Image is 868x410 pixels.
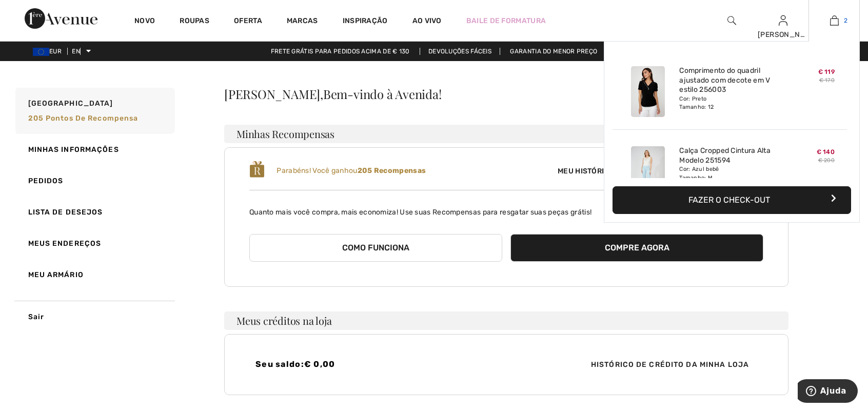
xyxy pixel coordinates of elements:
[249,160,265,179] img: loyalty_logo_r.svg
[236,314,331,327] font: Meus créditos na loja
[502,48,605,55] a: Garantia do menor preço
[679,146,780,165] a: Calça Cropped Cintura Alta Modelo 251594
[758,30,818,39] font: [PERSON_NAME]
[631,146,665,197] img: Calça Cropped Cintura Alta Modelo 251594
[818,68,835,75] font: € 119
[277,166,357,175] font: Parabéns! Você ganhou
[234,16,262,25] font: Oferta
[818,157,835,164] font: € 200
[779,14,787,27] img: Minhas informações
[28,99,113,108] font: [GEOGRAPHIC_DATA]
[28,270,84,279] font: Meu armário
[466,15,546,26] a: Baile de formatura
[180,16,209,27] a: Roupas
[830,14,839,27] img: Minha Bolsa
[304,359,336,369] font: € 0,00
[323,86,442,102] font: Bem-vindo à Avenida!
[688,195,770,205] font: Fazer o check-out
[679,104,714,110] font: Tamanho: 12
[33,48,49,56] img: Euro
[249,208,591,217] font: Quanto mais você compra, mais economiza! Use suas Recompensas para resgatar suas peças grátis!
[510,234,763,262] button: Compre agora
[28,208,103,217] font: Lista de desejos
[591,360,749,369] font: Histórico de crédito da minha loja
[255,359,304,369] font: Seu saldo:
[263,48,418,55] a: Frete grátis para pedidos acima de € 130
[28,145,119,154] font: Minhas informações
[28,239,102,248] font: Meus endereços
[679,66,770,94] font: Comprimento do quadril ajustado com decote em V estilo 256003
[605,243,669,252] font: Compre agora
[134,16,155,25] font: Novo
[679,174,713,181] font: Tamanho: M
[412,16,442,25] font: Ao vivo
[631,66,665,117] img: Comprimento do quadril ajustado com decote em V estilo 256003
[613,186,851,214] button: Fazer o check-out
[28,114,139,123] font: 205 pontos de recompensa
[727,14,736,27] img: pesquisar no site
[817,148,835,155] font: € 140
[234,16,262,27] a: Oferta
[287,16,318,27] a: Marcas
[679,166,719,172] font: Cor: Azul bebê
[28,177,64,185] font: Pedidos
[134,16,155,27] a: Novo
[798,379,858,405] iframe: Abre um widget onde você pode encontrar mais informações
[779,15,787,25] a: Entrar
[679,66,780,95] a: Comprimento do quadril ajustado com decote em V estilo 256003
[466,16,546,25] font: Baile de formatura
[72,48,80,55] font: EN
[25,8,97,29] img: Avenida 1ère
[271,48,410,55] font: Frete grátis para pedidos acima de € 130
[420,48,500,55] a: Devoluções fáceis
[342,243,409,252] font: Como funciona
[428,48,491,55] font: Devoluções fáceis
[809,14,859,27] a: 2
[287,16,318,25] font: Marcas
[249,234,502,262] button: Como funciona
[358,166,426,175] font: 205 Recompensas
[49,48,62,55] font: EUR
[679,95,706,102] font: Cor: Preto
[236,127,334,141] font: Minhas Recompensas
[679,146,771,165] font: Calça Cropped Cintura Alta Modelo 251594
[224,86,323,102] font: [PERSON_NAME],
[510,48,597,55] font: Garantia do menor preço
[844,17,847,24] font: 2
[343,16,388,25] font: Inspiração
[412,15,442,26] a: Ao vivo
[558,167,683,175] font: Meu histórico de recompensas
[180,16,209,25] font: Roupas
[819,77,835,84] font: € 170
[28,313,44,321] font: Sair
